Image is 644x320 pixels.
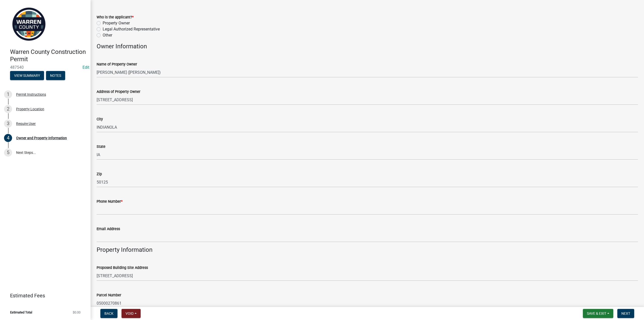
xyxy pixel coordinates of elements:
[103,20,130,26] label: Property Owner
[97,227,120,231] label: Email Address
[4,149,12,157] div: 5
[4,90,12,98] div: 1
[97,246,638,254] h4: Property Information
[16,122,36,125] div: Require User
[10,5,48,43] img: Warren County, Iowa
[16,107,44,111] div: Property Location
[46,71,65,80] button: Notes
[4,105,12,113] div: 2
[103,26,160,32] label: Legal Authorized Representative
[10,311,32,314] span: Estimated Total
[97,200,123,203] label: Phone Number
[4,134,12,142] div: 4
[97,266,148,270] label: Proposed Building Site Address
[46,74,65,78] wm-modal-confirm: Notes
[617,309,634,318] button: Next
[16,136,67,140] div: Owner and Property Information
[97,90,140,94] label: Address of Property Owner
[97,294,121,297] label: Parcel Number
[97,118,103,121] label: City
[4,120,12,128] div: 3
[10,71,44,80] button: View Summary
[97,63,137,66] label: Name of Property Owner
[10,65,80,70] span: 487540
[122,309,141,318] button: Void
[4,291,83,301] a: Estimated Fees
[100,309,117,318] button: Back
[104,311,113,315] span: Back
[83,65,89,70] a: Edit
[73,311,80,314] span: $0.00
[97,172,102,176] label: Zip
[97,43,638,50] h4: Owner Information
[10,48,87,63] h4: Warren County Construction Permit
[16,93,46,96] div: Permit Instructions
[583,309,613,318] button: Save & Exit
[83,65,89,70] wm-modal-confirm: Edit Application Number
[587,311,606,315] span: Save & Exit
[103,32,112,38] label: Other
[97,16,134,19] label: Who is the applicant?
[97,145,105,149] label: State
[126,311,134,315] span: Void
[621,311,630,315] span: Next
[10,74,44,78] wm-modal-confirm: Summary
